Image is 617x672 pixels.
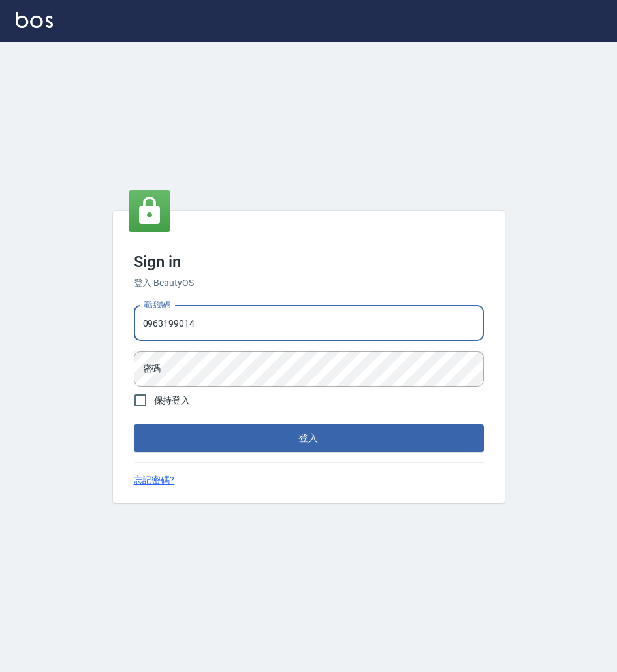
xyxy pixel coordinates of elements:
a: 忘記密碼? [134,473,175,487]
img: Logo [16,12,53,28]
button: 登入 [134,424,484,452]
h3: Sign in [134,253,484,271]
span: 保持登入 [154,394,191,408]
label: 電話號碼 [143,300,170,310]
h6: 登入 BeautyOS [134,276,484,290]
